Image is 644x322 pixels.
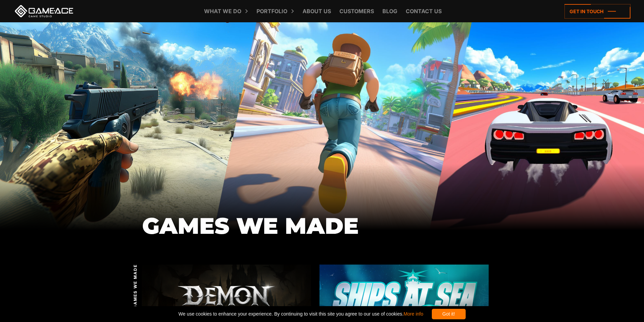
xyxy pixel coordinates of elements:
[403,311,423,317] a: More info
[132,264,138,308] span: GAMES WE MADE
[178,309,423,319] span: We use cookies to enhance your experience. By continuing to visit this site you agree to our use ...
[432,309,466,319] div: Got it!
[142,214,503,238] h1: GAMES WE MADE
[564,4,630,19] a: Get in touch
